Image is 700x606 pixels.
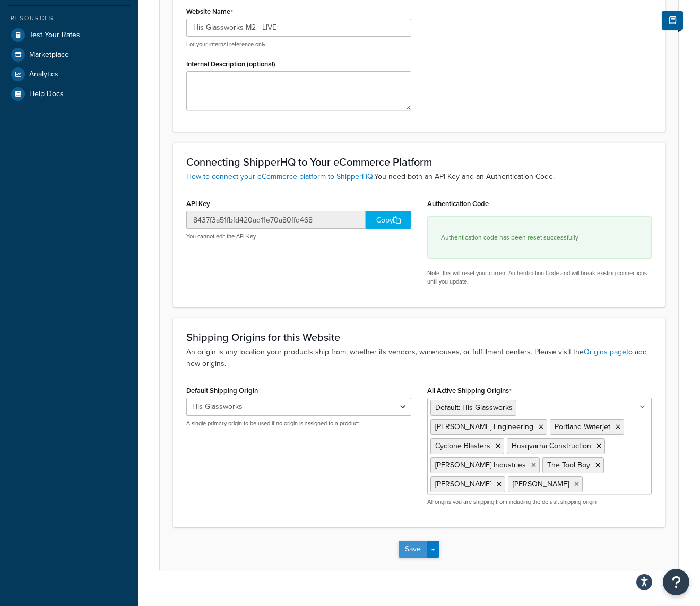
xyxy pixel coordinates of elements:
[186,156,652,168] h3: Connecting ShipperHQ to Your eCommerce Platform
[435,459,526,471] span: [PERSON_NAME] Industries
[662,11,683,30] button: Show Help Docs
[186,346,652,370] p: An origin is any location your products ship from, whether its vendors, warehouses, or fulfillmen...
[366,211,411,229] div: Copy
[186,40,411,48] p: For your internal reference only
[8,45,130,64] a: Marketplace
[584,346,626,357] a: Origins page
[547,459,590,471] span: The Tool Boy
[512,440,591,451] span: Husqvarna Construction
[186,60,275,68] label: Internal Description (optional)
[186,171,374,182] a: How to connect your eCommerce platform to ShipperHQ.
[186,233,411,241] p: You cannot edit the API Key
[8,65,130,84] a: Analytics
[435,479,491,490] span: [PERSON_NAME]
[427,200,489,208] label: Authentication Code
[29,31,80,40] span: Test Your Rates
[435,402,513,413] span: Default: His Glassworks
[186,331,652,343] h3: Shipping Origins for this Website
[186,7,233,16] label: Website Name
[427,269,652,286] p: Note: this will reset your current Authentication Code and will break existing connections until ...
[399,541,427,558] button: Save
[513,479,569,490] span: [PERSON_NAME]
[435,421,533,432] span: [PERSON_NAME] Engineering
[555,421,610,432] span: Portland Waterjet
[186,200,210,208] label: API Key
[8,84,130,104] a: Help Docs
[186,387,258,395] label: Default Shipping Origin
[435,440,490,451] span: Cyclone Blasters
[441,233,578,242] small: Authentication code has been reset successfully
[427,387,512,395] label: All Active Shipping Origins
[29,70,58,79] span: Analytics
[663,569,689,595] button: Open Resource Center
[8,14,130,23] div: Resources
[29,90,64,99] span: Help Docs
[186,420,411,428] p: A single primary origin to be used if no origin is assigned to a product
[186,171,652,183] p: You need both an API Key and an Authentication Code.
[427,498,652,506] p: All origins you are shipping from including the default shipping origin
[8,25,130,45] a: Test Your Rates
[29,50,69,59] span: Marketplace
